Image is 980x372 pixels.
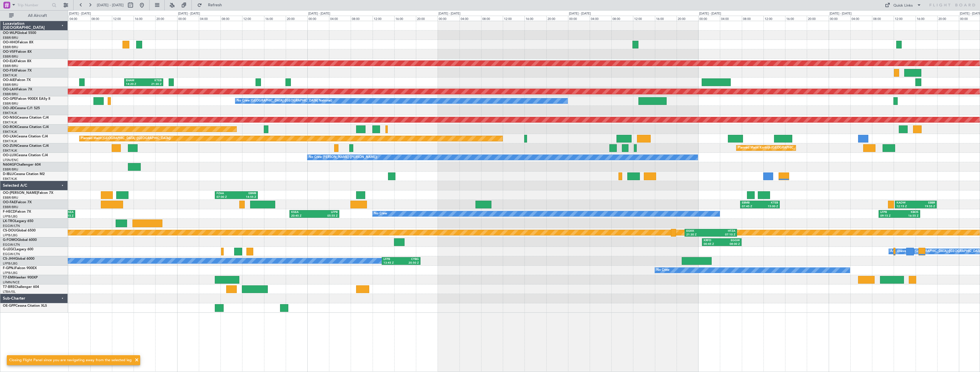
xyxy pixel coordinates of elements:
[3,41,18,44] span: OO-HHO
[217,195,236,199] div: 07:00 Z
[308,11,330,16] div: [DATE] - [DATE]
[3,135,48,138] a: OO-LXACessna Citation CJ4
[3,238,37,242] a: G-FOMOGlobal 6000
[704,239,722,243] div: KRFD
[481,16,503,21] div: 08:00
[3,280,20,284] a: LFMN/NCE
[3,60,16,63] span: OO-ELK
[3,252,20,256] a: EGGW/LTN
[3,154,48,157] a: OO-LUXCessna Citation CJ4
[720,16,742,21] div: 04:00
[829,16,850,21] div: 00:00
[3,257,15,261] span: CS-JHH
[460,16,481,21] div: 04:00
[760,201,778,205] div: KTEB
[237,97,332,105] div: No Crew [GEOGRAPHIC_DATA] ([GEOGRAPHIC_DATA] National)
[830,11,852,16] div: [DATE] - [DATE]
[236,192,256,196] div: EBMB
[916,205,935,209] div: 19:55 Z
[3,210,31,214] a: F-HECDFalcon 7X
[3,31,17,35] span: OO-WLP
[677,16,698,21] div: 20:00
[134,16,155,21] div: 16:00
[3,261,18,266] a: LFPB/LBG
[3,88,17,91] span: OO-LAH
[17,1,50,9] input: Trip Number
[3,172,14,176] span: D-IBLU
[3,73,17,78] a: EBKT/KJK
[195,1,229,10] button: Refresh
[3,78,31,82] a: OO-AIEFalcon 7X
[3,276,38,279] a: T7-EMIHawker 900XP
[3,69,32,72] a: OO-FSXFalcon 7X
[3,45,18,49] a: EBBR/BRU
[897,201,916,205] div: KADW
[3,92,18,96] a: EBBR/BRU
[742,205,760,209] div: 07:45 Z
[850,16,872,21] div: 04:00
[916,16,937,21] div: 16:00
[401,257,419,261] div: CYBG
[655,16,677,21] div: 16:00
[3,167,18,172] a: EBBR/BRU
[916,201,935,205] div: EBBR
[144,79,162,83] div: KTEB
[3,196,18,200] a: EBBR/BRU
[738,144,804,152] div: Planned Maint Kortrijk-[GEOGRAPHIC_DATA]
[3,267,15,270] span: F-GPNJ
[686,233,711,237] div: 21:30 Z
[742,201,760,205] div: EBMB
[3,290,16,294] a: LTBA/ISL
[711,229,735,233] div: HTZA
[15,14,60,18] span: All Aircraft
[155,16,177,21] div: 20:00
[3,177,17,181] a: EBKT/KJK
[3,144,49,148] a: OO-ZUNCessna Citation CJ4
[698,16,720,21] div: 00:00
[3,101,18,106] a: EBBR/BRU
[503,16,524,21] div: 12:00
[3,238,17,242] span: G-FOMO
[3,248,33,251] a: G-LEGCLegacy 600
[3,130,17,134] a: EBKT/KJK
[3,271,18,275] a: LFPB/LBG
[880,214,899,218] div: 09:15 Z
[3,144,17,148] span: OO-ZUN
[3,267,37,270] a: F-GPNJFalcon 900EX
[3,64,18,68] a: EBBR/BRU
[3,50,16,54] span: OO-VSF
[872,16,894,21] div: 08:00
[373,16,394,21] div: 12:00
[438,11,460,16] div: [DATE] - [DATE]
[785,16,807,21] div: 16:00
[50,210,73,214] div: KSEA
[3,285,39,289] a: T7-BREChallenger 604
[3,248,15,251] span: G-LEGC
[807,16,828,21] div: 20:00
[699,11,721,16] div: [DATE] - [DATE]
[374,210,387,218] div: No Crew
[711,233,735,237] div: 07:10 Z
[3,233,18,237] a: LFPB/LBG
[3,229,16,232] span: CS-DOU
[894,16,915,21] div: 12:00
[3,304,47,308] a: OE-GPPCessna Citation XLS
[3,107,40,110] a: OO-JIDCessna CJ1 525
[3,163,41,166] a: N604GFChallenger 604
[383,257,401,261] div: LFPB
[199,16,220,21] div: 04:00
[3,257,34,261] a: CS-JHHGlobal 6000
[3,163,16,166] span: N604GF
[893,3,913,9] div: Quick Links
[3,69,16,72] span: OO-FSX
[112,16,134,21] div: 12:00
[880,210,899,214] div: LFPB
[416,16,438,21] div: 20:00
[6,11,62,20] button: All Aircraft
[3,158,19,162] a: LFSN/ENC
[3,219,15,223] span: LX-TRO
[3,201,32,204] a: OO-FAEFalcon 7X
[899,210,918,214] div: KBOS
[383,261,401,265] div: 13:45 Z
[882,1,924,10] button: Quick Links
